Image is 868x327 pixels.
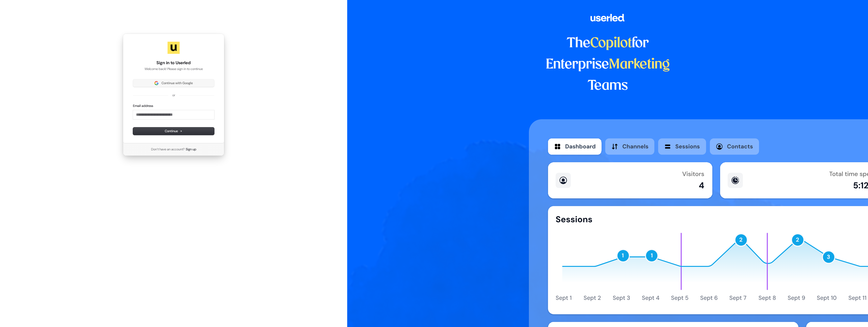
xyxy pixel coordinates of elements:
[133,67,214,71] p: Welcome back! Please sign in to continue
[165,129,182,133] span: Continue
[133,79,214,87] button: Sign in with GoogleContinue with Google
[168,42,180,54] img: Userled
[151,147,185,152] span: Don’t have an account?
[172,93,175,98] p: or
[529,33,687,97] h1: The for Enterprise Teams
[590,37,632,50] span: Copilot
[161,81,193,85] span: Continue with Google
[133,104,153,108] label: Email address
[133,127,214,135] button: Continue
[186,147,196,152] a: Sign up
[609,58,670,71] span: Marketing
[154,81,158,85] img: Sign in with Google
[133,60,214,66] h1: Sign in to Userled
